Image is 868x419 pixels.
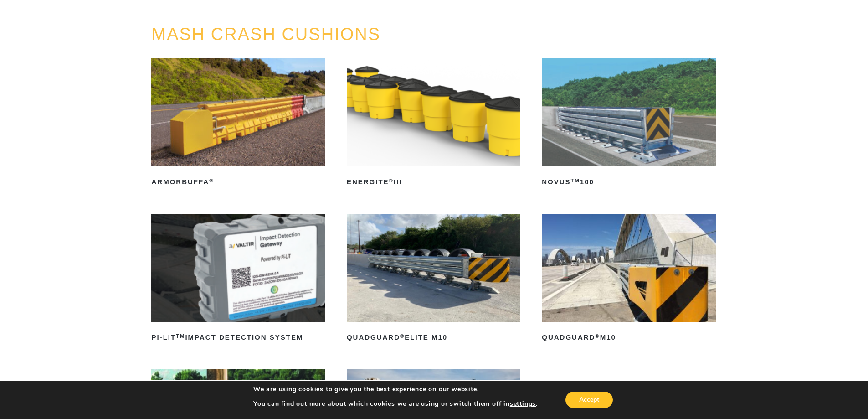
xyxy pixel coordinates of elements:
a: ENERGITE®III [347,58,520,189]
h2: PI-LIT Impact Detection System [151,331,325,345]
a: QuadGuard®M10 [542,214,715,345]
a: PI-LITTMImpact Detection System [151,214,325,345]
sup: TM [571,178,580,183]
sup: ® [595,333,600,339]
sup: ® [209,178,214,183]
h2: QuadGuard M10 [542,331,715,345]
a: NOVUSTM100 [542,58,715,189]
a: MASH CRASH CUSHIONS [151,25,380,44]
button: settings [510,400,536,408]
sup: ® [389,178,394,183]
a: QuadGuard®Elite M10 [347,214,520,345]
sup: TM [176,333,185,339]
h2: QuadGuard Elite M10 [347,331,520,345]
h2: ENERGITE III [347,175,520,189]
sup: ® [400,333,405,339]
a: ArmorBuffa® [151,58,325,189]
p: We are using cookies to give you the best experience on our website. [253,385,538,393]
p: You can find out more about which cookies we are using or switch them off in . [253,400,538,408]
button: Accept [565,392,613,408]
h2: NOVUS 100 [542,175,715,189]
h2: ArmorBuffa [151,175,325,189]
